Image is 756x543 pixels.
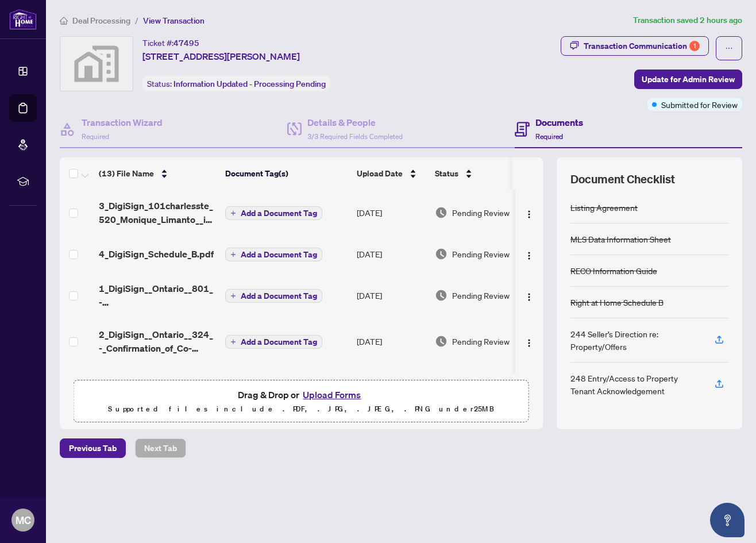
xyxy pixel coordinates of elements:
span: Deal Processing [72,16,130,26]
span: 3_DigiSign_101charlesste_520_Monique_Limanto__improved_offer___2300.pdf [99,199,216,226]
span: 2_DigiSign__Ontario__324_-_Confirmation_of_Co-operation_and_Representation__TenantLandlord.pdf [99,328,216,355]
button: Add a Document Tag [225,248,322,261]
span: home [60,17,68,25]
button: Previous Tab [60,438,126,458]
li: / [135,14,138,27]
button: Logo [520,332,538,351]
button: Logo [520,203,538,222]
span: Add a Document Tag [241,338,317,346]
img: Document Status [435,248,448,260]
img: Logo [524,210,534,219]
span: plus [230,339,236,345]
img: Logo [524,292,534,302]
span: plus [230,252,236,257]
button: Add a Document Tag [225,206,322,220]
span: Add a Document Tag [241,251,317,259]
span: [STREET_ADDRESS][PERSON_NAME] [142,49,300,63]
div: MLS Data Information Sheet [570,233,671,245]
span: Status [435,167,458,180]
span: Add a Document Tag [241,209,317,217]
div: 244 Seller’s Direction re: Property/Offers [570,328,701,353]
h4: Transaction Wizard [82,115,163,129]
span: MC [16,512,31,528]
td: [DATE] [352,364,430,410]
button: Logo [520,245,538,263]
th: Upload Date [352,157,430,190]
span: Required [535,132,563,141]
span: ellipsis [725,44,733,52]
article: Transaction saved 2 hours ago [633,14,742,27]
button: Add a Document Tag [225,289,322,303]
span: Drag & Drop or [238,387,364,402]
div: Ticket #: [142,36,199,49]
span: 4_DigiSign_Schedule_B.pdf [99,247,214,261]
div: Transaction Communication [584,37,700,55]
span: Pending Review [452,289,510,302]
td: [DATE] [352,318,430,364]
div: Status: [142,76,330,91]
button: Next Tab [135,438,186,458]
td: [DATE] [352,190,430,236]
span: 1_DigiSign__Ontario__801_-_Offer_Summary_Document__For_use_with_Agreement_of_Purchase_and_Sale.pdf [99,282,216,309]
div: 1 [689,41,700,51]
div: Right at Home Schedule B [570,296,664,309]
span: Drag & Drop orUpload FormsSupported files include .PDF, .JPG, .JPEG, .PNG under25MB [74,380,529,423]
span: plus [230,293,236,299]
button: Add a Document Tag [225,206,322,221]
button: Add a Document Tag [225,335,322,349]
button: Add a Document Tag [225,247,322,262]
button: Add a Document Tag [225,288,322,303]
th: Status [430,157,528,190]
td: [DATE] [352,236,430,272]
img: Document Status [435,335,448,348]
p: Supported files include .PDF, .JPG, .JPEG, .PNG under 25 MB [81,402,522,416]
button: Logo [520,286,538,305]
span: Information Updated - Processing Pending [173,79,326,89]
th: Document Tag(s) [221,157,352,190]
div: Listing Agreement [570,201,638,214]
span: 47495 [173,38,199,48]
th: (13) File Name [94,157,221,190]
div: RECO Information Guide [570,264,657,277]
span: Document Checklist [570,171,675,187]
span: Pending Review [452,206,510,219]
img: Logo [524,251,534,260]
img: Document Status [435,206,448,219]
button: Open asap [710,503,745,537]
img: Logo [524,338,534,348]
span: Add a Document Tag [241,292,317,300]
span: Previous Tab [69,439,117,457]
span: Pending Review [452,248,510,260]
button: Update for Admin Review [634,70,742,89]
button: Add a Document Tag [225,334,322,349]
img: svg%3e [60,37,133,91]
div: 248 Entry/Access to Property Tenant Acknowledgement [570,372,701,397]
h4: Details & People [307,115,403,129]
span: (13) File Name [99,167,154,180]
span: View Transaction [143,16,205,26]
span: Update for Admin Review [642,70,735,88]
span: 3/3 Required Fields Completed [307,132,403,141]
td: [DATE] [352,272,430,318]
span: Upload Date [357,167,403,180]
h4: Documents [535,115,583,129]
img: logo [9,9,37,30]
span: Required [82,132,109,141]
img: Document Status [435,289,448,302]
button: Upload Forms [299,387,364,402]
span: plus [230,210,236,216]
button: Transaction Communication1 [561,36,709,56]
span: Sold Details Feature Sheet __101 [PERSON_NAME] St E 520 rental 2025_2025-08-06 21_12_27.pdf [99,373,216,401]
span: Submitted for Review [661,98,738,111]
span: Pending Review [452,335,510,348]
